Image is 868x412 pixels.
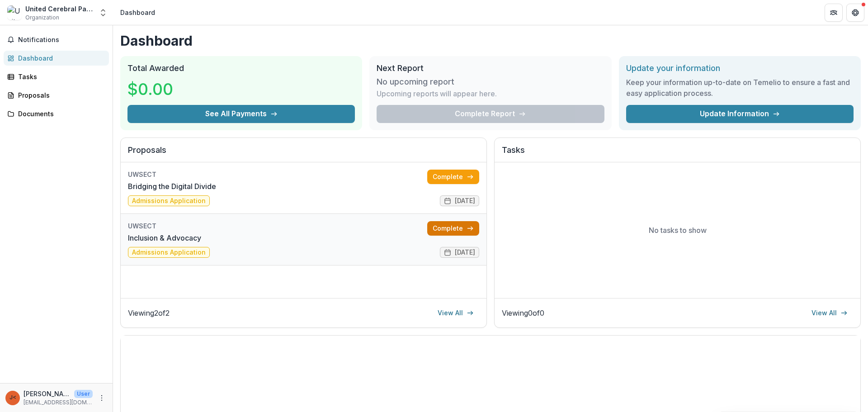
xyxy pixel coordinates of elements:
[117,6,159,19] nav: breadcrumb
[649,225,707,236] p: No tasks to show
[18,90,102,100] div: Proposals
[128,145,479,162] h2: Proposals
[25,14,59,22] span: Organization
[4,106,109,121] a: Documents
[427,170,479,184] a: Complete
[4,69,109,84] a: Tasks
[120,33,861,49] h1: Dashboard
[806,306,853,320] a: View All
[25,4,93,14] div: United Cerebral Palsy Association of Eastern [US_STATE] Inc.
[846,4,864,22] button: Get Help
[626,63,854,73] h2: Update your information
[626,105,854,123] a: Update Information
[127,63,355,73] h2: Total Awarded
[128,181,216,192] a: Bridging the Digital Divide
[7,5,22,20] img: United Cerebral Palsy Association of Eastern Connecticut Inc.
[377,77,454,87] h3: No upcoming report
[18,36,105,44] span: Notifications
[377,88,497,99] p: Upcoming reports will appear here.
[97,4,109,22] button: Open entity switcher
[626,77,854,99] h3: Keep your information up-to-date on Temelio to ensure a fast and easy application process.
[825,4,843,22] button: Partners
[24,389,71,398] p: [PERSON_NAME] <[EMAIL_ADDRESS][DOMAIN_NAME]> <[EMAIL_ADDRESS][DOMAIN_NAME]>
[96,393,107,403] button: More
[128,232,201,243] a: Inclusion & Advocacy
[4,88,109,103] a: Proposals
[127,77,195,101] h3: $0.00
[127,105,355,123] button: See All Payments
[377,63,604,73] h2: Next Report
[502,145,853,162] h2: Tasks
[18,53,102,63] div: Dashboard
[4,51,109,66] a: Dashboard
[24,398,93,407] p: [EMAIL_ADDRESS][DOMAIN_NAME]
[427,221,479,236] a: Complete
[128,308,170,318] p: Viewing 2 of 2
[4,33,109,47] button: Notifications
[18,72,102,81] div: Tasks
[502,308,544,318] p: Viewing 0 of 0
[120,8,155,17] div: Dashboard
[74,390,93,398] p: User
[18,109,102,118] div: Documents
[9,395,16,401] div: Joanna Marrero <grants@ucpect.org> <grants@ucpect.org>
[432,306,479,320] a: View All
